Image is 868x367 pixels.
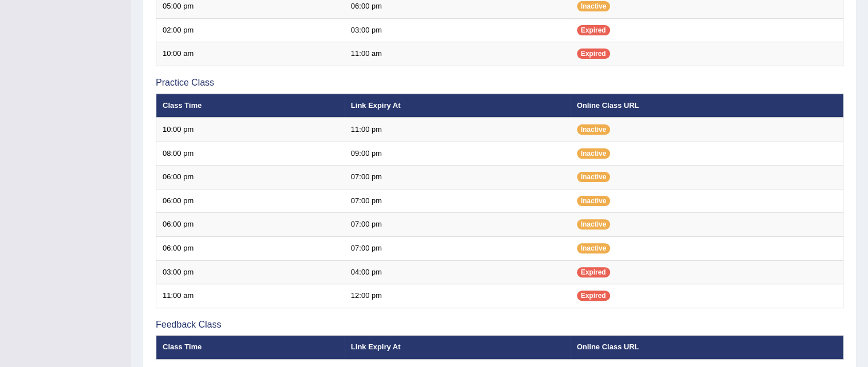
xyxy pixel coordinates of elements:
td: 11:00 am [345,42,571,66]
h3: Feedback Class [156,320,843,330]
span: Inactive [577,172,611,182]
th: Link Expiry At [345,336,571,360]
td: 02:00 pm [156,18,345,42]
td: 07:00 pm [345,213,571,237]
span: Inactive [577,148,611,159]
td: 04:00 pm [345,260,571,284]
td: 03:00 pm [345,18,571,42]
th: Class Time [156,94,345,118]
span: Inactive [577,1,611,11]
th: Link Expiry At [345,94,571,118]
td: 10:00 pm [156,118,345,142]
td: 06:00 pm [156,166,345,189]
span: Expired [577,291,610,301]
span: Expired [577,25,610,35]
td: 12:00 pm [345,284,571,308]
span: Inactive [577,219,611,229]
td: 07:00 pm [345,189,571,213]
th: Online Class URL [571,336,843,360]
td: 07:00 pm [345,166,571,189]
span: Expired [577,49,610,59]
span: Expired [577,267,610,277]
th: Online Class URL [571,94,843,118]
td: 06:00 pm [156,237,345,261]
td: 07:00 pm [345,237,571,261]
td: 03:00 pm [156,260,345,284]
td: 08:00 pm [156,142,345,166]
th: Class Time [156,336,345,360]
td: 06:00 pm [156,189,345,213]
h3: Practice Class [156,78,843,88]
td: 06:00 pm [156,213,345,237]
td: 09:00 pm [345,142,571,166]
span: Inactive [577,124,611,135]
span: Inactive [577,243,611,253]
td: 11:00 pm [345,118,571,142]
span: Inactive [577,196,611,206]
td: 11:00 am [156,284,345,308]
td: 10:00 am [156,42,345,66]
